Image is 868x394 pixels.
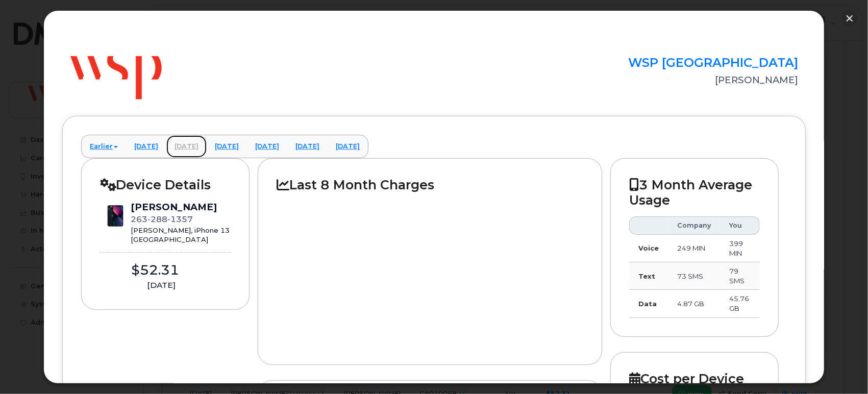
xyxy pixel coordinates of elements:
strong: Voice [638,244,659,252]
th: Company [668,216,720,235]
h2: 3 Month Average Usage [629,177,760,208]
h2: Cost per Device [629,371,760,386]
div: [PERSON_NAME] [565,73,798,87]
td: 399 MIN [720,235,760,262]
h2: Device Details [100,177,231,192]
h2: Last 8 Month Charges [277,177,583,192]
a: [DATE] [207,135,247,158]
div: [DATE] [100,280,222,291]
td: 79 SMS [720,262,760,290]
a: [DATE] [328,135,368,158]
strong: Data [638,300,657,308]
a: [DATE] [287,135,328,158]
div: [PERSON_NAME], iPhone 13 [GEOGRAPHIC_DATA] [131,226,230,244]
a: [DATE] [247,135,287,158]
strong: Text [638,272,655,280]
span: 263 [131,214,193,224]
td: 73 SMS [668,262,720,290]
h2: WSP [GEOGRAPHIC_DATA] [565,56,798,69]
td: 45.76 GB [720,290,760,317]
span: 1357 [167,214,193,224]
div: $52.31 [100,261,210,280]
td: 4.87 GB [668,290,720,317]
th: You [720,216,760,235]
div: [PERSON_NAME] [131,201,230,214]
a: [DATE] [166,135,207,158]
td: 249 MIN [668,235,720,262]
